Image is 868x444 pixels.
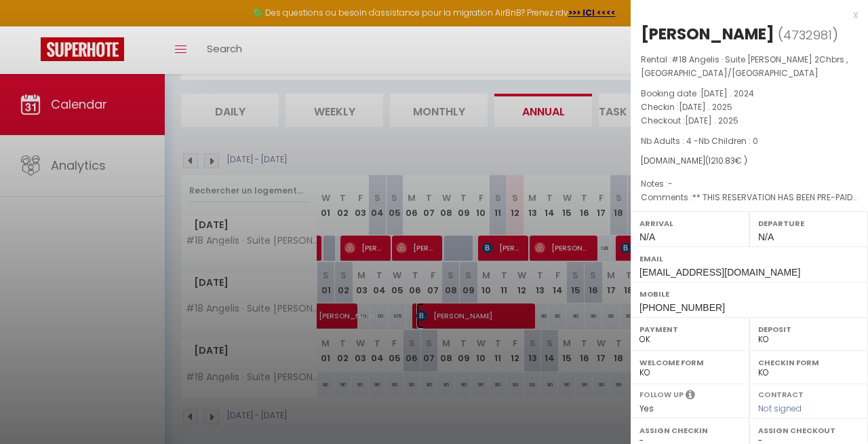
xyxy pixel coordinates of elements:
[639,322,741,336] label: Payment
[758,389,804,398] label: Contract
[641,100,858,114] p: Checkin :
[641,23,774,45] div: [PERSON_NAME]
[641,114,858,128] p: Checkout :
[686,389,695,404] i: Select YES if you want to send post-checkout messages sequences
[641,135,758,147] span: Nb Adults : 4 -
[641,177,858,191] p: Notes :
[639,267,800,278] span: [EMAIL_ADDRESS][DOMAIN_NAME]
[758,232,774,242] span: N/A
[641,191,858,204] p: Comments :
[709,155,735,166] span: 1210.83
[641,53,858,80] p: Rental :
[701,88,754,99] span: [DATE] . 2024
[639,389,684,401] label: Follow up
[758,403,802,414] span: Not signed
[639,356,741,369] label: Welcome form
[783,26,832,43] span: 4732981
[758,322,859,336] label: Deposit
[641,87,858,100] p: Booking date :
[758,356,859,369] label: Checkin form
[639,252,859,265] label: Email
[639,217,741,230] label: Arrival
[639,424,741,437] label: Assign Checkin
[641,155,858,168] div: [DOMAIN_NAME]
[631,7,858,23] div: x
[778,25,838,44] span: ( )
[641,54,848,79] span: #18 Angelis · Suite [PERSON_NAME] 2Chbrs ,[GEOGRAPHIC_DATA]/[GEOGRAPHIC_DATA]
[639,287,859,301] label: Mobile
[685,115,738,126] span: [DATE] . 2025
[639,302,725,313] span: [PHONE_NUMBER]
[758,424,859,437] label: Assign Checkout
[758,217,859,230] label: Departure
[668,178,673,189] span: -
[698,135,758,147] span: Nb Children : 0
[679,101,732,113] span: [DATE] . 2025
[639,232,655,242] span: N/A
[705,155,747,166] span: ( € )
